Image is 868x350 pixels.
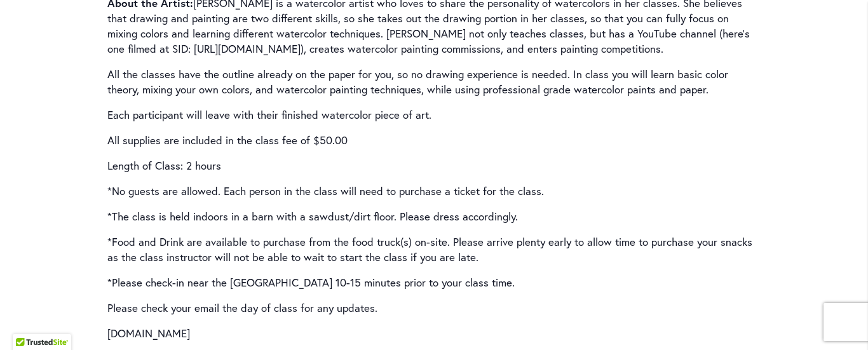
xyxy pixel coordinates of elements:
[107,107,761,123] p: Each participant will leave with their finished watercolor piece of art.
[107,300,761,316] p: Please check your email the day of class for any updates.
[10,305,45,340] iframe: Launch Accessibility Center
[107,209,761,224] p: *The class is held indoors in a barn with a sawdust/dirt floor. Please dress accordingly.
[107,184,761,199] p: *No guests are allowed. Each person in the class will need to purchase a ticket for the class.
[107,158,761,173] p: Length of Class: 2 hours
[107,67,761,97] p: All the classes have the outline already on the paper for you, so no drawing experience is needed...
[107,275,761,290] p: *Please check-in near the [GEOGRAPHIC_DATA] 10-15 minutes prior to your class time.
[107,234,761,265] p: *Food and Drink are available to purchase from the food truck(s) on-site. Please arrive plenty ea...
[107,133,761,148] p: All supplies are included in the class fee of $50.00
[107,326,761,341] p: [DOMAIN_NAME]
